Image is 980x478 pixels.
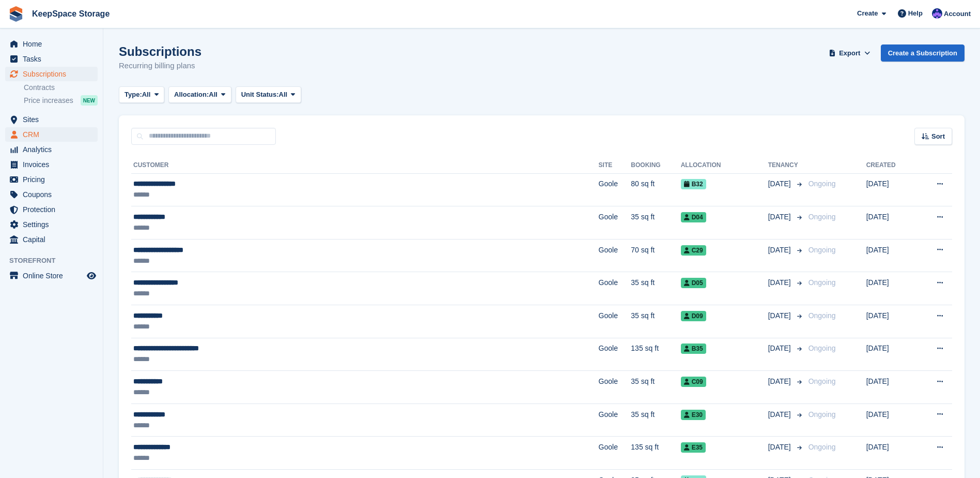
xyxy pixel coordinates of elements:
[631,206,680,240] td: 35 sq ft
[681,410,706,420] span: E30
[768,178,793,189] span: [DATE]
[808,246,836,254] span: Ongoing
[131,157,599,174] th: Customer
[24,96,73,106] span: Price increases
[631,404,680,437] td: 35 sq ft
[5,67,98,81] a: menu
[599,437,631,470] td: Goole
[5,172,98,187] a: menu
[768,212,793,222] span: [DATE]
[599,206,631,240] td: Goole
[866,239,916,272] td: [DATE]
[599,371,631,404] td: Goole
[681,157,768,174] th: Allocation
[681,343,706,354] span: B35
[5,157,98,172] a: menu
[631,272,680,305] td: 35 sq ft
[681,442,706,453] span: E35
[23,127,85,142] span: CRM
[81,95,98,106] div: NEW
[808,377,836,385] span: Ongoing
[866,206,916,240] td: [DATE]
[681,311,706,321] span: D09
[236,86,301,103] button: Unit Status: All
[599,272,631,305] td: Goole
[631,437,680,470] td: 135 sq ft
[5,127,98,142] a: menu
[24,83,98,93] a: Contracts
[908,8,923,19] span: Help
[174,89,209,100] span: Allocation:
[5,217,98,232] a: menu
[881,44,965,62] a: Create a Subscription
[8,6,24,22] img: stora-icon-8386f47178a22dfd0bd8f6a31ec36ba5ce8667c1dd55bd0f319d3a0aa187defe.svg
[681,245,706,256] span: C29
[5,268,98,283] a: menu
[768,245,793,256] span: [DATE]
[631,157,680,174] th: Booking
[125,89,142,100] span: Type:
[23,202,85,217] span: Protection
[209,89,217,100] span: All
[5,232,98,247] a: menu
[808,278,836,287] span: Ongoing
[631,371,680,404] td: 35 sq ft
[768,277,793,288] span: [DATE]
[119,86,164,103] button: Type: All
[5,202,98,217] a: menu
[599,173,631,206] td: Goole
[23,142,85,157] span: Analytics
[866,338,916,371] td: [DATE]
[768,310,793,321] span: [DATE]
[808,344,836,352] span: Ongoing
[599,338,631,371] td: Goole
[23,52,85,66] span: Tasks
[23,157,85,172] span: Invoices
[932,8,942,19] img: Chloe Clark
[23,37,85,51] span: Home
[28,5,114,22] a: KeepSpace Storage
[681,212,706,222] span: D04
[866,173,916,206] td: [DATE]
[857,8,878,19] span: Create
[5,37,98,51] a: menu
[631,173,680,206] td: 80 sq ft
[631,239,680,272] td: 70 sq ft
[808,443,836,451] span: Ongoing
[85,270,98,282] a: Preview store
[827,44,873,62] button: Export
[839,48,860,58] span: Export
[808,311,836,320] span: Ongoing
[142,89,151,100] span: All
[599,305,631,338] td: Goole
[866,437,916,470] td: [DATE]
[279,89,288,100] span: All
[23,172,85,187] span: Pricing
[119,44,201,58] h1: Subscriptions
[681,179,706,189] span: B32
[866,404,916,437] td: [DATE]
[23,232,85,247] span: Capital
[599,239,631,272] td: Goole
[23,217,85,232] span: Settings
[5,187,98,202] a: menu
[681,278,706,288] span: D05
[768,157,804,174] th: Tenancy
[119,60,201,72] p: Recurring billing plans
[23,187,85,202] span: Coupons
[808,213,836,221] span: Ongoing
[768,343,793,354] span: [DATE]
[5,142,98,157] a: menu
[599,404,631,437] td: Goole
[944,9,971,19] span: Account
[768,376,793,387] span: [DATE]
[241,89,279,100] span: Unit Status:
[5,52,98,66] a: menu
[808,410,836,419] span: Ongoing
[866,371,916,404] td: [DATE]
[168,86,231,103] button: Allocation: All
[9,256,103,266] span: Storefront
[681,377,706,387] span: C09
[768,409,793,420] span: [DATE]
[866,272,916,305] td: [DATE]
